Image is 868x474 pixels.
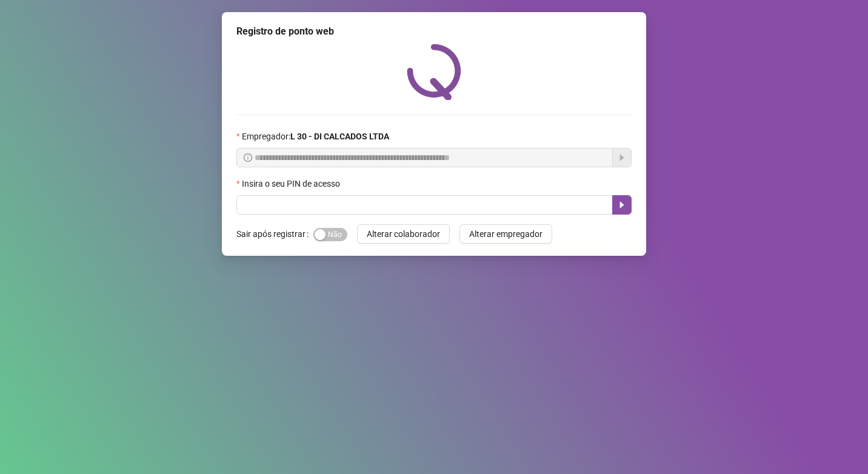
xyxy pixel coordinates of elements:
[617,200,627,210] span: caret-right
[236,177,348,190] label: Insira o seu PIN de acesso
[407,44,461,100] img: QRPoint
[469,227,542,241] span: Alterar empregador
[367,227,440,241] span: Alterar colaborador
[459,224,552,244] button: Alterar empregador
[242,130,389,143] span: Empregador :
[236,24,632,39] div: Registro de ponto web
[244,153,252,162] span: info-circle
[236,224,313,244] label: Sair após registrar
[290,132,389,141] strong: L 30 - DI CALCADOS LTDA
[357,224,450,244] button: Alterar colaborador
